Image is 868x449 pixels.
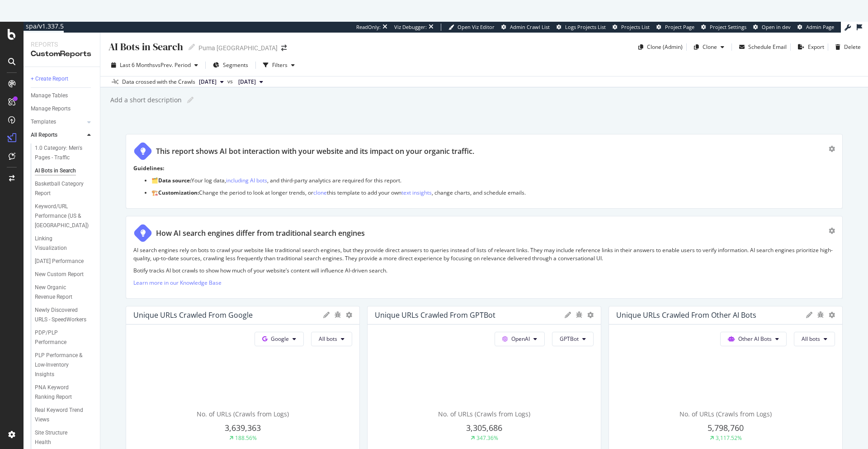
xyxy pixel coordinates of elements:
[35,383,87,402] div: PNA Keyword Ranking Report
[829,146,835,152] div: gear
[401,189,432,196] a: text insights
[501,24,550,31] a: Admin Crawl List
[35,270,94,279] a: New Custom Report
[35,179,86,198] div: Basketball Category Report
[690,40,728,54] button: Clone
[226,177,267,184] a: including AI bots
[281,45,287,51] div: arrow-right-arrow-left
[829,228,835,234] div: gear
[31,74,68,84] div: + Create Report
[616,310,756,320] div: Unique URLs Crawled from Other AI Bots
[319,335,337,343] span: All bots
[133,246,835,262] p: AI search engines rely on bots to crawl your website like traditional search engines, but they pr...
[738,335,772,343] span: Other AI Bots
[753,24,791,31] a: Open in dev
[794,40,824,54] button: Export
[24,22,64,33] a: spa/v1.337.5
[31,91,94,100] a: Manage Tables
[448,24,495,31] a: Open Viz Editor
[255,332,304,346] button: Google
[576,311,583,318] div: bug
[458,24,495,30] span: Open Viz Editor
[108,58,202,72] button: Last 6 MonthsvsPrev. Period
[133,279,222,287] a: Learn more in our Knowledge Base
[158,177,191,184] strong: Data source:
[560,335,579,343] span: GPTBot
[35,234,85,253] div: Linking Visualization
[31,117,85,127] a: Templates
[151,189,835,196] p: 🏗️ Change the period to look at longer trends, or this template to add your own , change charts, ...
[35,351,94,379] a: PLP Performance & Low-Inventory Insights
[817,311,824,318] div: bug
[126,216,843,299] div: How AI search engines differ from traditional search enginesAI search engines rely on bots to cra...
[495,332,545,346] button: OpenAI
[235,434,257,442] div: 188.56%
[122,78,195,86] div: Data crossed with the Crawls
[272,61,288,69] div: Filters
[158,189,199,196] strong: Customization:
[31,130,85,140] a: All Reports
[35,328,94,347] a: PDP/PLP Performance
[126,134,843,209] div: This report shows AI bot interaction with your website and its impact on your organic traffic.Gui...
[701,24,746,31] a: Project Settings
[797,24,834,31] a: Admin Page
[156,146,474,157] div: This report shows AI bot interaction with your website and its impact on your organic traffic.
[109,96,182,105] div: Add a short description
[187,97,193,103] i: Edit report name
[35,283,87,302] div: New Organic Revenue Report
[223,61,248,69] span: Segments
[476,434,498,442] div: 347.36%
[195,76,227,87] button: [DATE]
[762,24,791,30] span: Open in dev
[35,270,84,279] div: New Custom Report
[31,91,68,100] div: Manage Tables
[227,77,235,86] span: vs
[225,422,261,433] span: 3,639,363
[155,61,191,69] span: vs Prev. Period
[565,24,606,30] span: Logs Projects List
[31,104,71,114] div: Manage Reports
[356,24,381,31] div: ReadOnly:
[24,22,64,31] div: spa/v1.337.5
[557,24,606,31] a: Logs Projects List
[808,43,824,51] div: Export
[552,332,594,346] button: GPTBot
[720,332,787,346] button: Other AI Bots
[35,143,88,162] div: 1.0 Category: Men's Pages - Traffic
[837,418,859,440] iframe: Intercom live chat
[438,410,530,418] span: No. of URLs (Crawls from Logs)
[832,40,861,54] button: Delete
[703,43,717,51] div: Clone
[844,43,861,51] div: Delete
[35,406,94,425] a: Real Keyword Trend Views
[133,267,835,274] p: Botify tracks AI bot crawls to show how much of your website’s content will influence AI-driven s...
[35,383,94,402] a: PNA Keyword Ranking Report
[656,24,694,31] a: Project Page
[35,166,76,176] div: AI Bots in Search
[35,406,86,425] div: Real Keyword Trend Views
[238,78,256,86] span: 2025 Feb. 2nd
[31,74,94,84] a: + Create Report
[35,257,84,266] div: Mother's Day Performance
[621,24,650,30] span: Projects List
[35,306,89,325] div: Newly Discovered URLS - SpeedWorkers
[197,410,289,418] span: No. of URLs (Crawls from Logs)
[35,306,94,325] a: Newly Discovered URLS - SpeedWorkers
[311,332,352,346] button: All bots
[708,422,744,433] span: 5,798,760
[35,143,94,162] a: 1.0 Category: Men's Pages - Traffic
[35,166,94,176] a: AI Bots in Search
[647,43,683,51] div: Clone (Admin)
[394,24,427,31] div: Viz Debugger:
[35,328,85,347] div: PDP/PLP Performance
[375,310,495,320] div: Unique URLs Crawled from GPTBot
[35,234,94,253] a: Linking Visualization
[209,58,252,72] button: Segments
[108,40,183,54] div: AI Bots in Search
[259,58,298,72] button: Filters
[120,61,155,69] span: Last 6 Months
[31,104,94,114] a: Manage Reports
[748,43,787,51] div: Schedule Email
[510,24,550,30] span: Admin Crawl List
[35,202,90,230] div: Keyword/URL Performance (US & CA)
